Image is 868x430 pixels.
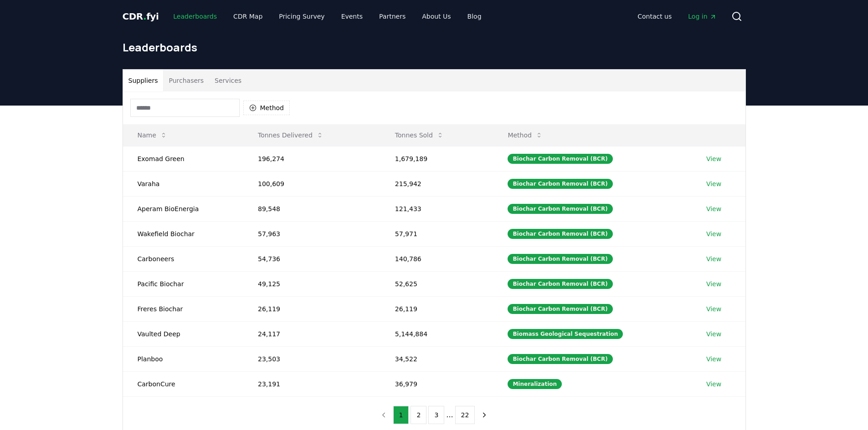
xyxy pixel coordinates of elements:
[123,171,243,196] td: Varaha
[380,221,493,246] td: 57,971
[243,101,290,115] button: Method
[411,406,426,424] button: 2
[123,271,243,296] td: Pacific Biochar
[209,70,247,91] button: Services
[508,154,612,164] div: Biochar Carbon Removal (BCR)
[706,379,721,389] a: View
[166,8,224,25] a: Leaderboards
[477,406,492,424] button: next page
[455,406,475,424] button: 22
[123,11,159,22] span: CDR fyi
[243,271,380,296] td: 49,125
[380,346,493,371] td: 34,522
[508,329,623,339] div: Biomass Geological Sequestration
[243,146,380,171] td: 196,274
[226,8,270,25] a: CDR Map
[372,8,413,25] a: Partners
[243,346,380,371] td: 23,503
[243,196,380,221] td: 89,548
[681,8,724,25] a: Log in
[388,126,451,144] button: Tonnes Sold
[380,296,493,321] td: 26,119
[243,371,380,396] td: 23,191
[706,204,721,213] a: View
[143,11,146,22] span: .
[272,8,332,25] a: Pricing Survey
[123,221,243,246] td: Wakefield Biochar
[166,8,488,25] nav: Main
[380,371,493,396] td: 36,979
[428,406,444,424] button: 3
[500,126,550,144] button: Method
[508,354,612,364] div: Biochar Carbon Removal (BCR)
[380,246,493,271] td: 140,786
[123,146,243,171] td: Exomad Green
[123,196,243,221] td: Aperam BioEnergia
[706,354,721,364] a: View
[380,146,493,171] td: 1,679,189
[243,171,380,196] td: 100,609
[123,40,746,55] h1: Leaderboards
[123,10,159,23] a: CDR.fyi
[380,196,493,221] td: 121,433
[706,179,721,188] a: View
[123,321,243,346] td: Vaulted Deep
[508,204,612,214] div: Biochar Carbon Removal (BCR)
[123,246,243,271] td: Carboneers
[688,12,716,21] span: Log in
[251,126,331,144] button: Tonnes Delivered
[243,221,380,246] td: 57,963
[508,379,562,389] div: Mineralization
[163,70,209,91] button: Purchasers
[380,171,493,196] td: 215,942
[130,126,175,144] button: Name
[123,296,243,321] td: Freres Biochar
[630,8,679,25] a: Contact us
[706,329,721,339] a: View
[706,229,721,238] a: View
[334,8,370,25] a: Events
[380,271,493,296] td: 52,625
[508,229,612,239] div: Biochar Carbon Removal (BCR)
[706,254,721,263] a: View
[508,254,612,264] div: Biochar Carbon Removal (BCR)
[415,8,458,25] a: About Us
[630,8,724,25] nav: Main
[393,406,409,424] button: 1
[123,70,164,91] button: Suppliers
[706,279,721,288] a: View
[460,8,489,25] a: Blog
[243,246,380,271] td: 54,736
[123,371,243,396] td: CarbonCure
[380,321,493,346] td: 5,144,884
[508,304,612,314] div: Biochar Carbon Removal (BCR)
[243,296,380,321] td: 26,119
[243,321,380,346] td: 24,117
[706,154,721,163] a: View
[123,346,243,371] td: Planboo
[446,410,453,420] li: ...
[508,179,612,189] div: Biochar Carbon Removal (BCR)
[508,279,612,289] div: Biochar Carbon Removal (BCR)
[706,304,721,314] a: View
